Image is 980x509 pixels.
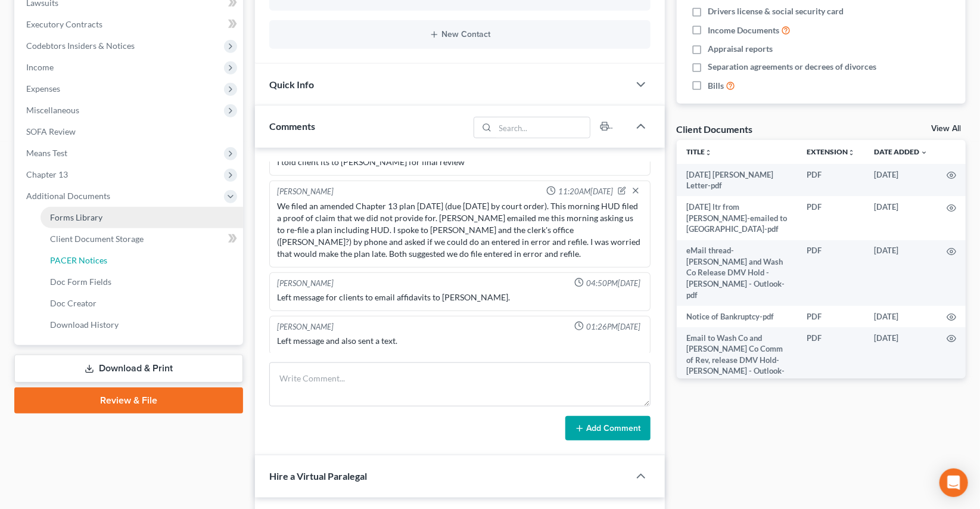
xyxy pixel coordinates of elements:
button: New Contact [279,30,640,39]
td: PDF [797,306,864,327]
button: Add Comment [565,416,651,441]
td: eMail thread-[PERSON_NAME] and Wash Co Release DMV Hold - [PERSON_NAME] - Outlook-pdf [677,240,797,306]
span: SOFA Review [26,126,76,136]
span: Quick Info [269,79,314,90]
span: Income [26,62,54,72]
div: I told client its to [PERSON_NAME] for final review [277,156,642,168]
td: PDF [797,240,864,306]
span: Hire a Virtual Paralegal [269,470,367,482]
span: Doc Creator [50,298,97,308]
span: 01:26PM[DATE] [586,321,640,333]
td: [DATE] [864,240,937,306]
span: Appraisal reports [708,43,773,55]
i: unfold_more [705,149,712,156]
i: expand_more [920,149,928,156]
a: Titleunfold_more [686,147,712,156]
div: [PERSON_NAME] [277,186,334,198]
td: Notice of Bankruptcy-pdf [677,306,797,327]
a: Forms Library [41,207,243,228]
a: Doc Creator [41,293,243,314]
span: 04:50PM[DATE] [586,278,640,289]
td: Email to Wash Co and [PERSON_NAME] Co Comm of Rev, release DMV Hold- [PERSON_NAME] - Outlook-pdf [677,327,797,393]
div: Left message for clients to email affidavits to [PERSON_NAME]. [277,291,642,303]
span: Doc Form Fields [50,277,111,287]
td: [DATE] [864,306,937,327]
span: Miscellaneous [26,105,79,115]
td: [DATE] [864,196,937,240]
div: Open Intercom Messenger [939,468,968,497]
a: Download & Print [14,355,243,383]
span: Chapter 13 [26,169,68,179]
a: Doc Form Fields [41,271,243,293]
span: Client Document Storage [50,234,144,244]
span: Additional Documents [26,191,110,201]
span: Expenses [26,83,60,94]
i: unfold_more [848,149,855,156]
span: Bills [708,80,724,92]
a: SOFA Review [17,121,243,142]
td: PDF [797,327,864,393]
td: [DATE] [864,164,937,197]
a: Extensionunfold_more [807,147,855,156]
a: Download History [41,314,243,336]
span: Download History [50,319,119,330]
a: View All [931,125,961,133]
td: PDF [797,164,864,197]
span: Comments [269,120,315,132]
td: [DATE] [PERSON_NAME] Letter-pdf [677,164,797,197]
span: Executory Contracts [26,19,102,29]
span: 11:20AM[DATE] [558,186,613,197]
span: Income Documents [708,24,779,36]
span: Separation agreements or decrees of divorces [708,61,876,73]
td: PDF [797,196,864,240]
div: We filed an amended Chapter 13 plan [DATE] (due [DATE] by court order). This morning HUD filed a ... [277,200,642,260]
span: Drivers license & social security card [708,5,844,17]
div: Client Documents [677,123,753,135]
div: Left message and also sent a text. [277,335,642,347]
span: Codebtors Insiders & Notices [26,41,135,51]
span: Means Test [26,148,67,158]
td: [DATE] ltr from [PERSON_NAME]-emailed to [GEOGRAPHIC_DATA]-pdf [677,196,797,240]
span: PACER Notices [50,255,107,265]
a: Executory Contracts [17,14,243,35]
div: [PERSON_NAME] [277,321,334,333]
div: [PERSON_NAME] [277,278,334,289]
input: Search... [495,117,590,138]
a: Date Added expand_more [874,147,928,156]
a: PACER Notices [41,250,243,271]
td: [DATE] [864,327,937,393]
span: Forms Library [50,212,102,222]
a: Client Document Storage [41,228,243,250]
a: Review & File [14,387,243,414]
